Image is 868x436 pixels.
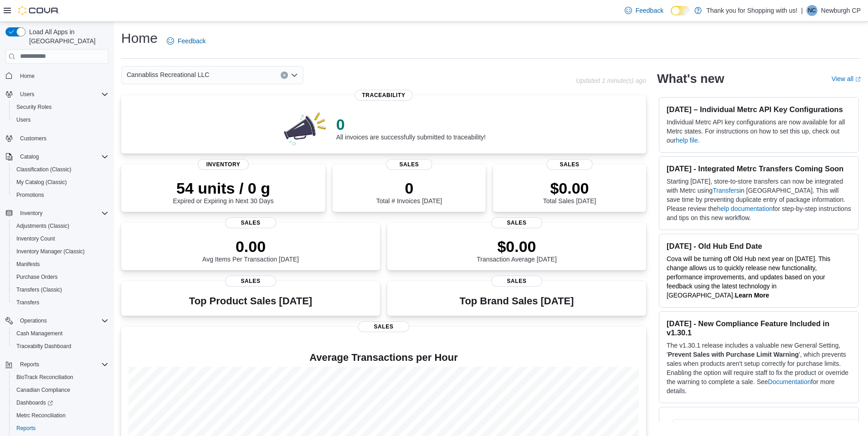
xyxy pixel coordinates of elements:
div: All invoices are successfully submitted to traceability! [336,115,486,141]
strong: Prevent Sales with Purchase Limit Warning [668,351,799,358]
span: BioTrack Reconciliation [16,374,73,381]
button: Operations [2,314,112,327]
h3: [DATE] - Integrated Metrc Transfers Coming Soon [667,164,851,173]
span: Cova will be turning off Old Hub next year on [DATE]. This change allows us to quickly release ne... [667,255,831,299]
span: Home [16,70,108,82]
a: Classification (Classic) [13,164,75,175]
button: Users [2,88,112,101]
button: Purchase Orders [9,271,112,283]
span: Cannabliss Recreational LLC [127,69,209,80]
a: Transfers [13,297,43,308]
span: Adjustments (Classic) [13,221,108,231]
input: Dark Mode [671,6,690,15]
h3: [DATE] – Individual Metrc API Key Configurations [667,105,851,114]
button: Traceabilty Dashboard [9,340,112,353]
button: Reports [16,359,43,370]
button: Manifests [9,258,112,271]
span: Sales [547,159,593,170]
span: NC [808,5,816,16]
span: Feedback [636,6,663,15]
div: Total Sales [DATE] [543,179,596,205]
a: Promotions [13,190,48,200]
a: Security Roles [13,102,55,113]
a: Purchase Orders [13,272,62,282]
span: Users [16,116,31,123]
div: Avg Items Per Transaction [DATE] [202,237,299,263]
span: Inventory Count [13,233,108,244]
button: Cash Management [9,327,112,340]
span: Operations [16,315,108,326]
h1: Home [121,29,158,47]
span: Inventory [20,210,42,217]
button: Users [16,89,38,100]
button: Clear input [281,72,288,79]
div: Total # Invoices [DATE] [376,179,442,205]
a: View allExternal link [832,75,861,82]
a: Adjustments (Classic) [13,221,73,231]
button: Promotions [9,189,112,201]
div: Newburgh CP [806,5,817,16]
a: Metrc Reconciliation [13,410,69,421]
span: Inventory [198,159,249,170]
a: My Catalog (Classic) [13,177,71,188]
a: Feedback [621,1,667,20]
span: Manifests [16,261,40,268]
button: Inventory [16,208,46,219]
span: Transfers (Classic) [13,284,108,295]
span: Transfers (Classic) [16,286,62,293]
p: Starting [DATE], store-to-store transfers can now be integrated with Metrc using in [GEOGRAPHIC_D... [667,177,851,222]
span: Sales [491,217,542,228]
p: 0.00 [202,237,299,256]
span: My Catalog (Classic) [13,177,108,188]
a: Transfers [713,187,740,194]
a: Reports [13,423,39,434]
a: Users [13,114,34,125]
span: Security Roles [13,102,108,113]
span: Transfers [13,297,108,308]
span: Inventory [16,208,108,219]
a: help file [676,137,698,144]
span: Reports [13,423,108,434]
span: Manifests [13,259,108,270]
a: Dashboards [13,397,56,408]
span: Load All Apps in [GEOGRAPHIC_DATA] [26,27,108,46]
span: Reports [20,361,39,368]
span: Metrc Reconciliation [16,412,66,419]
span: Catalog [16,151,108,162]
span: Security Roles [16,103,51,111]
a: Customers [16,133,50,144]
span: Inventory Count [16,235,55,242]
span: Promotions [13,190,108,200]
a: Inventory Manager (Classic) [13,246,88,257]
span: Operations [20,317,47,324]
a: Manifests [13,259,43,270]
span: Sales [386,159,432,170]
span: Transfers [16,299,39,306]
button: Inventory [2,207,112,220]
button: Inventory Count [9,232,112,245]
span: Sales [491,276,542,287]
span: Reports [16,359,108,370]
div: Expired or Expiring in Next 30 Days [173,179,274,205]
h3: [DATE] - New Compliance Feature Included in v1.30.1 [667,319,851,337]
button: Users [9,113,112,126]
span: Users [20,91,34,98]
button: My Catalog (Classic) [9,176,112,189]
button: Metrc Reconciliation [9,409,112,422]
button: Reports [9,422,112,435]
span: Cash Management [16,330,62,337]
span: Cash Management [13,328,108,339]
span: Classification (Classic) [16,166,72,173]
span: Dashboards [16,399,53,406]
h3: Top Product Sales [DATE] [189,296,312,307]
span: Users [13,114,108,125]
span: Customers [16,133,108,144]
p: | [801,5,803,16]
img: Cova [18,6,59,15]
h3: [DATE] - Old Hub End Date [667,241,851,251]
span: Inventory Manager (Classic) [16,248,85,255]
span: Users [16,89,108,100]
a: Dashboards [9,396,112,409]
p: 0 [336,115,486,133]
span: Inventory Manager (Classic) [13,246,108,257]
